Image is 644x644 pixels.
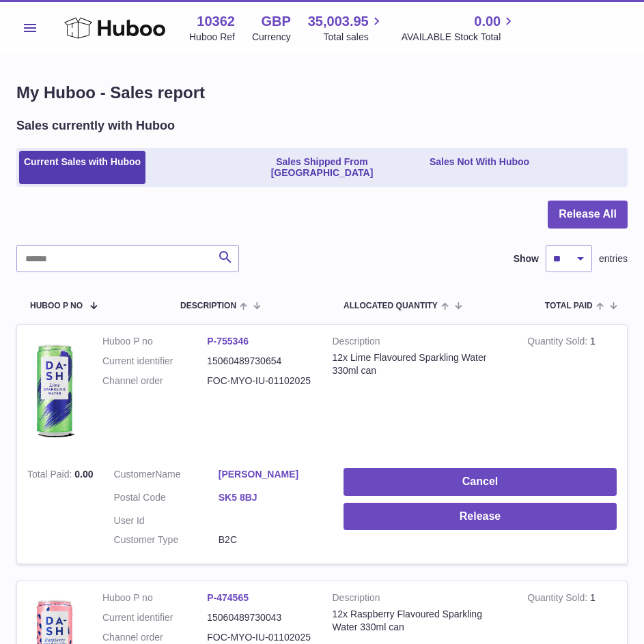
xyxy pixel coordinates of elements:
a: SK5 8BJ [219,491,323,504]
span: Description [180,302,236,310]
dt: Customer Type [114,533,219,546]
dt: Channel order [102,631,207,644]
div: 12x Lime Flavoured Sparkling Water 330ml can [333,351,507,377]
strong: Description [333,335,507,351]
span: entries [599,252,628,265]
strong: Quantity Sold [527,592,590,606]
dt: Channel order [102,375,207,387]
dt: Huboo P no [102,591,207,604]
h1: My Huboo - Sales report [16,82,628,104]
dt: Postal Code [114,491,219,508]
dd: FOC-MYO-IU-01102025 [207,375,311,387]
img: 103621706197473.png [27,335,82,444]
strong: GBP [261,12,290,31]
dd: FOC-MYO-IU-01102025 [207,631,311,644]
label: Show [514,252,539,265]
a: 0.00 AVAILABLE Stock Total [402,12,517,44]
dd: 15060489730654 [207,355,311,368]
strong: Total Paid [27,469,74,483]
button: Release [344,503,617,531]
a: P-474565 [207,592,249,603]
span: Customer [114,469,156,480]
a: 35,003.95 Total sales [308,12,384,44]
h2: Sales currently with Huboo [16,117,175,134]
span: Huboo P no [30,302,83,310]
span: 0.00 [74,469,93,480]
span: 0.00 [474,12,501,31]
span: AVAILABLE Stock Total [402,31,517,44]
span: Total sales [324,31,384,44]
span: 35,003.95 [308,12,369,31]
dt: Huboo P no [102,335,207,348]
div: Currency [252,31,291,44]
dt: User Id [114,514,219,527]
td: 1 [517,325,627,458]
a: Current Sales with Huboo [19,151,145,185]
dd: B2C [219,533,323,546]
a: [PERSON_NAME] [219,468,323,481]
span: ALLOCATED Quantity [344,302,438,310]
dt: Current identifier [102,355,207,368]
strong: Quantity Sold [527,336,590,350]
dd: 15060489730043 [207,611,311,624]
button: Release All [548,201,628,229]
span: Total paid [545,302,593,310]
a: P-755346 [207,336,249,347]
div: Huboo Ref [189,31,235,44]
a: Sales Shipped From [GEOGRAPHIC_DATA] [222,151,422,185]
button: Cancel [344,468,617,496]
a: Sales Not With Huboo [425,151,534,185]
dt: Current identifier [102,611,207,624]
strong: 10362 [197,12,235,31]
strong: Description [333,591,507,608]
dt: Name [114,468,219,484]
div: 12x Raspberry Flavoured Sparkling Water 330ml can [333,608,507,634]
